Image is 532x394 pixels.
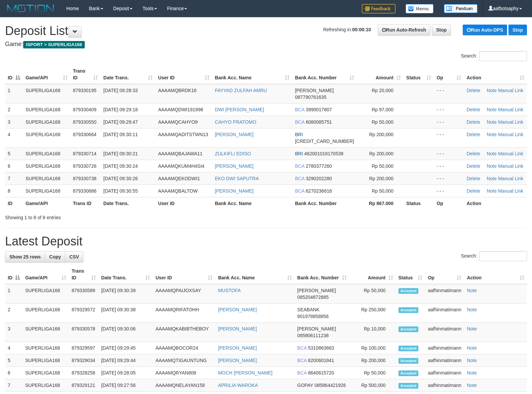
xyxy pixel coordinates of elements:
[297,326,336,331] span: [PERSON_NAME]
[5,172,23,185] td: 7
[464,197,527,209] th: Action
[444,4,478,13] img: panduan.png
[425,379,464,392] td: aafhinmatimann
[218,345,257,351] a: [PERSON_NAME]
[308,345,334,351] span: Copy 5310863663 to clipboard
[372,107,393,112] span: Rp 97,000
[23,284,69,304] td: SUPERLIGA168
[498,151,524,156] a: Manual Link
[297,383,313,388] span: GOPAY
[498,188,524,194] a: Manual Link
[297,288,336,293] span: [PERSON_NAME]
[218,358,257,363] a: [PERSON_NAME]
[292,197,357,209] th: Bank Acc. Number
[396,265,425,284] th: Status: activate to sort column ascending
[103,151,138,156] span: [DATE] 09:30:21
[467,326,477,331] a: Note
[466,176,480,181] a: Delete
[434,116,464,128] td: - - -
[467,383,477,388] a: Note
[487,176,497,181] a: Note
[5,65,23,84] th: ID: activate to sort column descending
[308,358,334,363] span: Copy 8200601841 to clipboard
[434,147,464,160] td: - - -
[155,65,212,84] th: User ID: activate to sort column ascending
[467,370,477,376] a: Note
[73,88,97,93] span: 879330195
[23,41,85,48] span: ISPORT > SUPERLIGA168
[467,307,477,312] a: Note
[308,370,334,376] span: Copy 8640615720 to clipboard
[466,107,480,112] a: Delete
[466,119,480,125] a: Delete
[404,65,434,84] th: Status: activate to sort column ascending
[99,323,153,342] td: [DATE] 09:30:06
[372,88,393,93] span: Rp 20,000
[5,235,527,248] h1: Latest Deposit
[398,383,419,389] span: Accepted
[101,197,155,209] th: Date Trans.
[158,107,203,112] span: AAAAMQDWI191998
[464,65,527,84] th: Action: activate to sort column ascending
[5,147,23,160] td: 5
[466,132,480,137] a: Delete
[69,367,99,379] td: 879328258
[23,304,69,323] td: SUPERLIGA168
[23,185,70,197] td: SUPERLIGA168
[215,88,267,93] a: FAYYAD ZULFAH AMRU
[498,163,524,169] a: Manual Link
[215,265,294,284] th: Bank Acc. Name: activate to sort column ascending
[23,65,70,84] th: Game/API: activate to sort column ascending
[434,65,464,84] th: Op: activate to sort column ascending
[292,65,357,84] th: Bank Acc. Number: activate to sort column ascending
[369,151,393,156] span: Rp 200,000
[297,307,319,312] span: SEABANK
[218,383,258,388] a: APRILIA WAROKA
[425,354,464,367] td: aafhinmatimann
[73,119,97,125] span: 879330550
[487,163,497,169] a: Note
[306,176,332,181] span: Copy 3290202280 to clipboard
[5,379,23,392] td: 7
[45,251,65,263] a: Copy
[23,160,70,172] td: SUPERLIGA168
[434,185,464,197] td: - - -
[297,370,307,376] span: BCA
[99,265,153,284] th: Date Trans.: activate to sort column ascending
[349,265,396,284] th: Amount: activate to sort column ascending
[295,176,304,181] span: BCA
[69,379,99,392] td: 879329121
[398,346,419,351] span: Accepted
[215,119,256,125] a: CAHYO PRATOMO
[295,94,326,100] span: Copy 087790761635 to clipboard
[425,304,464,323] td: aafhinmatimann
[73,163,97,169] span: 879330726
[103,88,138,93] span: [DATE] 09:28:33
[498,88,524,93] a: Manual Link
[103,119,138,125] span: [DATE] 09:29:47
[99,367,153,379] td: [DATE] 09:28:05
[487,119,497,125] a: Note
[23,342,69,354] td: SUPERLIGA168
[153,354,215,367] td: AAAAMQTIGAUNTUNG
[463,25,507,35] a: Run Auto-DPS
[434,128,464,147] td: - - -
[5,323,23,342] td: 3
[23,367,69,379] td: SUPERLIGA168
[349,379,396,392] td: Rp 500,000
[464,265,527,284] th: Action: activate to sort column ascending
[461,51,527,61] label: Search:
[487,132,497,137] a: Note
[70,65,101,84] th: Trans ID: activate to sort column ascending
[467,358,477,363] a: Note
[215,107,264,112] a: DWI [PERSON_NAME]
[466,88,480,93] a: Delete
[153,265,215,284] th: User ID: activate to sort column ascending
[425,367,464,379] td: aafhinmatimann
[349,342,396,354] td: Rp 100,000
[69,265,99,284] th: Trans ID: activate to sort column ascending
[158,176,200,181] span: AAAAMQEKODWI1
[434,84,464,104] td: - - -
[103,132,138,137] span: [DATE] 09:30:11
[372,119,393,125] span: Rp 50,000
